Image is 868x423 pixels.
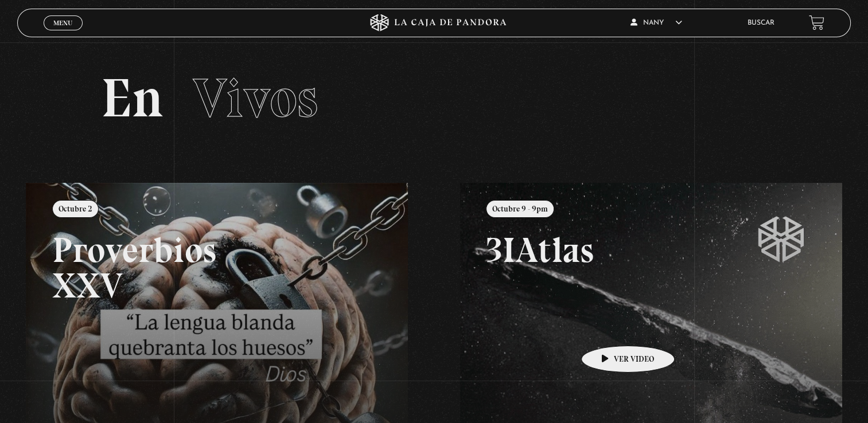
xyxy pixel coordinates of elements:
span: Menu [53,19,72,26]
h2: En [101,71,768,126]
a: View your shopping cart [809,15,824,30]
span: Vivos [193,65,318,131]
span: Cerrar [49,29,76,37]
a: Buscar [748,19,774,26]
span: Nany [630,19,682,26]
